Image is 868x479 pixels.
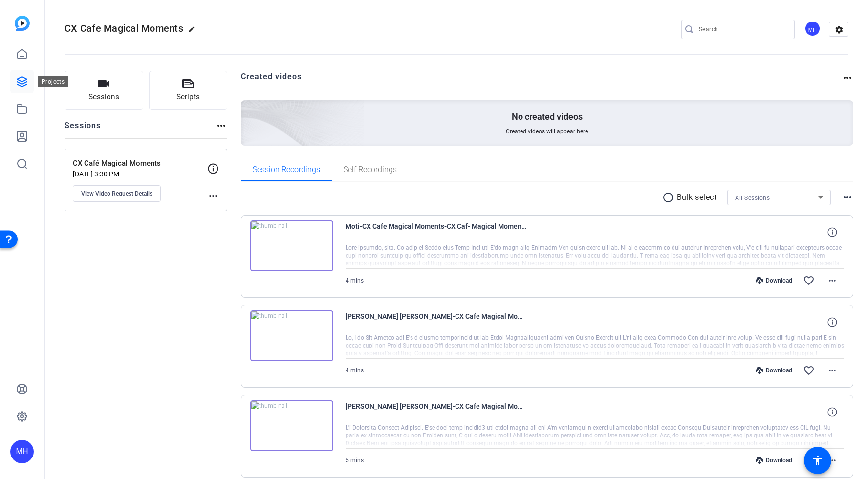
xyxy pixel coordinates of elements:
mat-icon: radio_button_unchecked [662,192,677,203]
button: View Video Request Details [73,185,161,202]
span: Scripts [176,91,200,103]
input: Search [699,23,787,35]
h2: Sessions [65,120,101,138]
mat-icon: more_horiz [216,120,227,131]
img: thumb-nail [250,400,333,451]
div: Download [751,457,797,464]
span: 4 mins [346,277,364,284]
span: Created videos will appear here [506,128,588,135]
p: CX Café Magical Moments [73,158,207,169]
mat-icon: favorite_border [803,275,815,286]
h2: Created videos [241,71,842,90]
button: Scripts [149,71,228,110]
p: [DATE] 3:30 PM [73,170,207,178]
mat-icon: settings [829,22,849,37]
mat-icon: accessibility [812,455,824,466]
img: thumb-nail [250,310,333,361]
span: 5 mins [346,457,364,464]
span: [PERSON_NAME] [PERSON_NAME]-CX Cafe Magical Moments-CX Caf- Magical Moments-1753807100857-webcam [346,310,526,334]
p: No created videos [512,111,583,123]
span: Self Recordings [344,166,397,174]
div: Download [751,367,797,374]
img: blue-gradient.svg [15,16,30,31]
div: Download [751,277,797,284]
div: Projects [38,76,68,87]
mat-icon: more_horiz [842,192,853,203]
ngx-avatar: Marty Hirro [804,21,822,38]
span: All Sessions [735,195,770,201]
span: CX Cafe Magical Moments [65,22,183,34]
mat-icon: more_horiz [842,72,853,84]
mat-icon: more_horiz [826,365,838,376]
div: MH [804,21,821,37]
span: Moti-CX Cafe Magical Moments-CX Caf- Magical Moments-1753807495605-webcam [346,220,526,244]
mat-icon: more_horiz [826,455,838,466]
mat-icon: favorite_border [803,365,815,376]
mat-icon: favorite_border [803,455,815,466]
mat-icon: more_horiz [207,190,219,202]
span: View Video Request Details [81,190,152,197]
span: [PERSON_NAME] [PERSON_NAME]-CX Cafe Magical Moments-CX Caf- Magical Moments-1753382409669-webcam [346,400,526,424]
span: Sessions [88,91,119,103]
span: 4 mins [346,367,364,374]
div: MH [10,440,34,463]
img: thumb-nail [250,220,333,271]
img: Creted videos background [131,3,365,216]
span: Session Recordings [253,166,320,174]
button: Sessions [65,71,143,110]
mat-icon: edit [188,26,200,38]
mat-icon: more_horiz [826,275,838,286]
p: Bulk select [677,192,717,203]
